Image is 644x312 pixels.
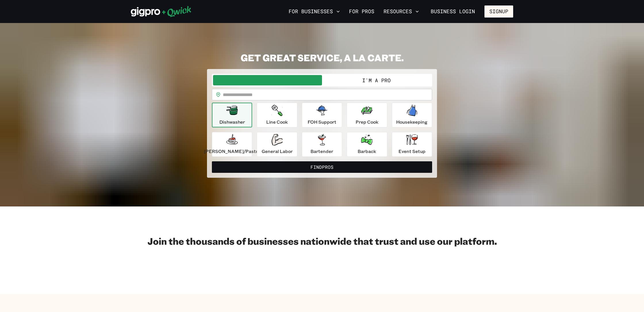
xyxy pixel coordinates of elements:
[347,7,377,16] a: For Pros
[356,118,378,125] p: Prep Cook
[347,103,387,127] button: Prep Cook
[257,103,297,127] button: Line Cook
[302,103,342,127] button: FOH Support
[396,118,428,125] p: Housekeeping
[392,132,432,157] button: Event Setup
[212,103,252,127] button: Dishwasher
[207,52,437,63] h2: GET GREAT SERVICE, A LA CARTE.
[204,148,260,155] p: [PERSON_NAME]/Pastry
[219,118,245,125] p: Dishwasher
[302,132,342,157] button: Bartender
[392,103,432,127] button: Housekeeping
[347,132,387,157] button: Barback
[262,148,293,155] p: General Labor
[257,132,297,157] button: General Labor
[381,7,421,16] button: Resources
[484,5,513,18] button: Signup
[213,75,322,85] button: I'm a Business
[131,235,513,247] h2: Join the thousands of businesses nationwide that trust and use our platform.
[286,7,342,16] button: For Businesses
[322,75,431,85] button: I'm a Pro
[358,148,376,155] p: Barback
[212,132,252,157] button: [PERSON_NAME]/Pastry
[212,161,432,173] button: FindPros
[308,118,336,125] p: FOH Support
[426,5,480,18] a: Business Login
[266,118,288,125] p: Line Cook
[398,148,425,155] p: Event Setup
[310,148,333,155] p: Bartender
